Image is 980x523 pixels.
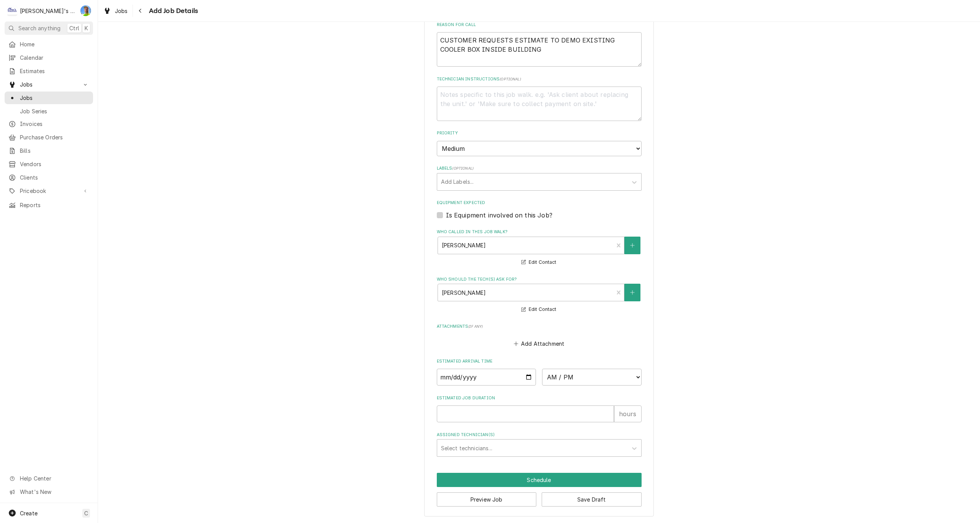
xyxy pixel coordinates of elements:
[84,509,88,517] span: C
[5,92,93,104] a: Jobs
[5,118,93,130] a: Invoices
[630,243,635,248] svg: Create New Contact
[437,229,642,267] div: Who called in this job walk?
[5,105,93,118] a: Job Series
[437,276,642,283] label: Who should the tech(s) ask for?
[5,158,93,170] a: Vendors
[5,472,93,485] a: Go to Help Center
[437,22,642,67] div: Reason For Call
[147,6,198,16] span: Add Job Details
[5,51,93,64] a: Calendar
[437,432,642,457] div: Assigned Technician(s)
[437,32,642,67] textarea: CUSTOMER REQUESTS ESTIMATE TO DEMO EXISTING COOLER BOX INSIDE BUILDING
[437,130,642,156] div: Priority
[20,173,89,181] span: Clients
[7,5,18,16] div: Clay's Refrigeration's Avatar
[85,24,88,32] span: K
[437,473,642,487] div: Button Group Row
[5,65,93,77] a: Estimates
[5,485,93,498] a: Go to What's New
[624,284,640,301] button: Create New Contact
[20,54,89,62] span: Calendar
[20,107,89,115] span: Job Series
[100,5,131,17] a: Jobs
[437,492,537,507] button: Preview Job
[437,200,642,206] label: Equipment Expected
[134,5,147,17] button: Navigate back
[20,94,89,102] span: Jobs
[437,395,642,401] label: Estimated Job Duration
[437,76,642,121] div: Technician Instructions
[20,133,89,141] span: Purchase Orders
[20,201,89,209] span: Reports
[437,130,642,136] label: Priority
[437,165,642,190] div: Labels
[542,492,642,507] button: Save Draft
[20,510,38,516] span: Create
[5,21,93,35] button: Search anythingCtrlK
[5,78,93,91] a: Go to Jobs
[437,358,642,364] label: Estimated Arrival Time
[437,358,642,386] div: Estimated Arrival Time
[437,324,642,349] div: Attachments
[7,5,18,16] div: C
[20,120,89,128] span: Invoices
[437,324,642,330] label: Attachments
[20,160,89,168] span: Vendors
[69,24,79,32] span: Ctrl
[20,488,88,496] span: What's New
[500,77,521,81] span: ( optional )
[20,187,78,195] span: Pricebook
[115,7,128,15] span: Jobs
[542,369,642,386] select: Time Select
[446,211,552,220] label: Is Equipment involved on this Job?
[437,276,642,314] div: Who should the tech(s) ask for?
[520,305,557,314] button: Edit Contact
[20,7,76,15] div: [PERSON_NAME]'s Refrigeration
[20,67,89,75] span: Estimates
[437,395,642,422] div: Estimated Job Duration
[18,24,60,32] span: Search anything
[452,166,474,170] span: ( optional )
[624,237,640,254] button: Create New Contact
[468,324,483,329] span: ( if any )
[512,338,566,349] button: Add Attachment
[520,258,557,267] button: Edit Contact
[20,147,89,155] span: Bills
[5,171,93,184] a: Clients
[80,5,91,16] div: Greg Austin's Avatar
[437,165,642,172] label: Labels
[5,131,93,144] a: Purchase Orders
[437,473,642,487] button: Schedule
[20,80,78,88] span: Jobs
[437,200,642,219] div: Equipment Expected
[5,144,93,157] a: Bills
[437,487,642,507] div: Button Group Row
[437,432,642,438] label: Assigned Technician(s)
[5,185,93,197] a: Go to Pricebook
[5,199,93,211] a: Reports
[20,40,89,48] span: Home
[437,76,642,82] label: Technician Instructions
[630,290,635,295] svg: Create New Contact
[614,405,642,422] div: hours
[20,474,88,482] span: Help Center
[437,22,642,28] label: Reason For Call
[437,229,642,235] label: Who called in this job walk?
[437,473,642,507] div: Button Group
[5,38,93,51] a: Home
[437,369,536,386] input: Date
[80,5,91,16] div: GA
